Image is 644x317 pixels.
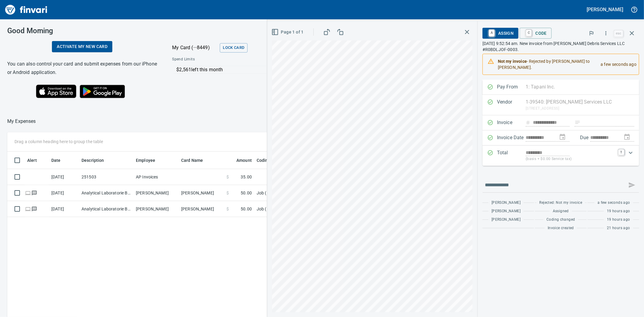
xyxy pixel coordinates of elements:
[614,30,623,37] a: esc
[14,139,103,145] p: Drag a column heading here to group the table
[179,201,224,217] td: [PERSON_NAME]
[492,217,521,223] span: [PERSON_NAME]
[254,185,405,201] td: Job (1) / 254001.: [GEOGRAPHIC_DATA] / 62. 01.: Tank Disinfecting / 5: Other
[526,30,532,36] a: C
[7,27,157,35] h3: Good Morning
[82,157,104,164] span: Description
[598,200,630,206] span: a few seconds ago
[585,5,625,14] button: [PERSON_NAME]
[179,185,224,201] td: [PERSON_NAME]
[241,206,252,212] span: 50.00
[31,191,37,195] span: Has messages
[482,146,639,166] div: Expand
[133,201,179,217] td: [PERSON_NAME]
[273,28,304,36] span: Page 1 of 1
[492,200,521,206] span: [PERSON_NAME]
[599,27,613,40] button: More
[79,185,133,201] td: Analytical Laboratorie Boise ID
[498,59,527,64] strong: Not my invoice
[49,185,79,201] td: [DATE]
[223,44,244,51] span: Lock Card
[613,26,639,40] span: Close invoice
[52,41,112,52] a: Activate my new card
[136,157,155,164] span: Employee
[226,174,229,180] span: $
[497,149,526,162] p: Total
[553,208,569,214] span: Assigned
[79,169,133,185] td: 251503
[51,157,61,164] span: Date
[257,157,271,164] span: Coding
[136,157,163,164] span: Employee
[27,157,37,164] span: Alert
[79,201,133,217] td: Analytical Laboratorie Boise ID
[49,201,79,217] td: [DATE]
[618,149,624,155] a: T
[492,208,521,214] span: [PERSON_NAME]
[241,174,252,180] span: 35.00
[548,225,574,231] span: Invoice created
[607,217,630,223] span: 19 hours ago
[257,157,278,164] span: Coding
[181,157,211,164] span: Card Name
[25,207,31,211] span: Online transaction
[546,217,575,223] span: Coding changed
[7,118,36,125] p: My Expenses
[526,156,615,162] p: (basis + $0.00 Service tax)
[7,118,36,125] nav: breadcrumb
[181,157,203,164] span: Card Name
[489,30,495,36] a: A
[49,169,79,185] td: [DATE]
[270,27,306,38] button: Page 1 of 1
[7,60,157,77] h6: You can also control your card and submit expenses from our iPhone or Android application.
[27,157,45,164] span: Alert
[241,190,252,196] span: 50.00
[57,43,107,50] span: Activate my new card
[520,28,552,39] button: CCode
[254,201,405,217] td: Job (1) / 254001.: [GEOGRAPHIC_DATA] / 63074. .: Fill and Chlorinate / 5: Other
[607,225,630,231] span: 21 hours ago
[482,40,639,53] p: [DATE] 9:52:54 am. New invoice from [PERSON_NAME] Debris Services LLC #R0BDLJOF-0003.
[220,43,247,53] button: Lock Card
[587,6,623,13] h5: [PERSON_NAME]
[596,56,636,73] div: a few seconds ago
[585,27,598,40] button: Flag
[51,157,69,164] span: Date
[172,56,257,62] span: Spend Limits
[482,28,518,39] button: AAssign
[229,157,252,164] span: Amount
[498,56,596,73] div: - Rejected by [PERSON_NAME] to [PERSON_NAME].
[76,82,128,101] img: Get it on Google Play
[25,191,31,195] span: Online transaction
[133,185,179,201] td: [PERSON_NAME]
[4,2,49,17] img: Finvari
[176,66,319,73] p: $2,561 left this month
[172,44,217,51] p: My Card (···8449)
[487,28,514,38] span: Assign
[36,85,76,98] img: Download on the App Store
[226,190,229,196] span: $
[524,28,547,38] span: Code
[607,208,630,214] span: 19 hours ago
[625,178,639,192] span: This records your message into the invoice and notifies anyone mentioned
[133,169,179,185] td: AP Invoices
[82,157,112,164] span: Description
[167,74,321,80] p: Online allowed
[31,207,37,211] span: Has messages
[226,206,229,212] span: $
[540,200,582,206] span: Rejected: Not my invoice
[236,157,252,164] span: Amount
